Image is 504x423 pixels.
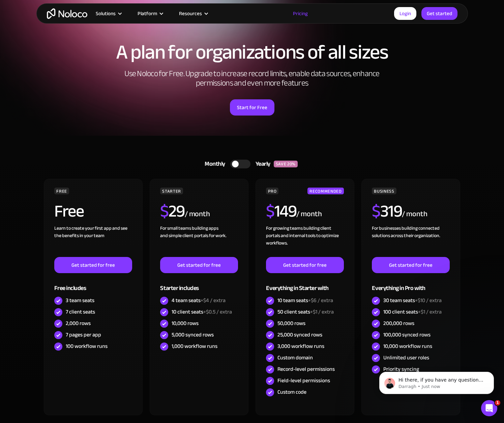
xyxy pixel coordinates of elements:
div: Resources [179,9,202,18]
div: Custom domain [277,354,313,361]
div: BUSINESS [372,188,396,194]
iframe: Intercom live chat [481,400,497,416]
div: SAVE 20% [274,161,298,167]
div: Platform [129,9,171,18]
div: 50 client seats [277,308,334,316]
a: Get started for free [160,257,238,273]
div: Unlimited user roles [383,354,429,361]
div: / month [402,209,427,220]
h1: A plan for organizations of all sizes [43,42,461,62]
div: For growing teams building client portals and internal tools to optimize workflows. [266,225,344,257]
span: +$1 / extra [310,307,334,317]
div: 100 workflow runs [66,343,108,350]
div: FREE [54,188,69,194]
a: Login [394,7,416,20]
div: 2,000 rows [66,320,91,327]
div: 100 client seats [383,308,442,316]
span: $ [266,195,274,227]
div: Solutions [87,9,129,18]
div: RECOMMENDED [307,188,344,194]
div: 10 client seats [172,308,232,316]
a: Get started [421,7,457,20]
span: +$10 / extra [415,295,442,305]
span: +$0.5 / extra [203,307,232,317]
div: Everything in Pro with [372,273,449,295]
div: For small teams building apps and simple client portals for work. ‍ [160,225,238,257]
div: Solutions [96,9,116,18]
div: / month [296,209,322,220]
div: Custom code [277,388,306,396]
span: +$4 / extra [201,295,226,305]
div: 3,000 workflow runs [277,343,324,350]
a: Start for Free [230,99,274,116]
h2: 149 [266,203,296,220]
div: 4 team seats [172,297,226,304]
iframe: Intercom notifications message [369,358,504,405]
div: / month [185,209,210,220]
div: 1,000 workflow runs [172,343,217,350]
h2: 29 [160,203,185,220]
span: $ [372,195,380,227]
div: Starter includes [160,273,238,295]
a: Get started for free [54,257,132,273]
span: 1 [495,400,500,405]
h2: Use Noloco for Free. Upgrade to increase record limits, enable data sources, enhance permissions ... [117,69,387,88]
div: Free includes [54,273,132,295]
div: 10,000 rows [172,320,199,327]
div: 200,000 rows [383,320,414,327]
div: 7 pages per app [66,331,101,338]
a: Pricing [285,9,316,18]
div: 50,000 rows [277,320,305,327]
div: 10 team seats [277,297,333,304]
div: Resources [171,9,215,18]
h2: Free [54,203,84,220]
div: Everything in Starter with [266,273,344,295]
span: +$1 / extra [418,307,442,317]
div: For businesses building connected solutions across their organization. ‍ [372,225,449,257]
div: Record-level permissions [277,365,335,373]
div: Monthly [196,159,230,169]
span: +$6 / extra [308,295,333,305]
a: Get started for free [372,257,449,273]
h2: 319 [372,203,402,220]
div: 3 team seats [66,297,94,304]
div: Platform [138,9,157,18]
div: 100,000 synced rows [383,331,431,338]
div: STARTER [160,188,183,194]
div: Learn to create your first app and see the benefits in your team ‍ [54,225,132,257]
div: PRO [266,188,278,194]
div: Yearly [250,159,274,169]
div: 25,000 synced rows [277,331,322,338]
div: 5,000 synced rows [172,331,214,338]
a: Get started for free [266,257,344,273]
div: 7 client seats [66,308,95,316]
div: 10,000 workflow runs [383,343,432,350]
div: Field-level permissions [277,377,330,384]
a: home [47,8,87,19]
div: 30 team seats [383,297,442,304]
span: $ [160,195,169,227]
